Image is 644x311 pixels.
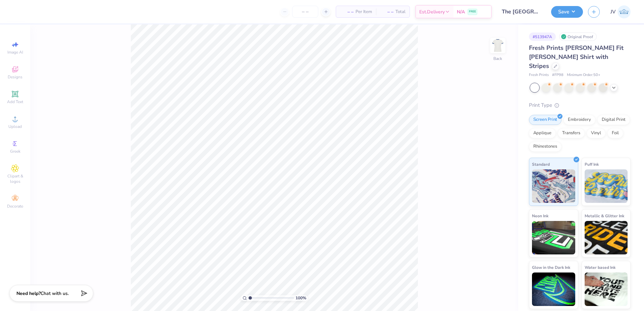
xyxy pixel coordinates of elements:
[597,115,630,125] div: Digital Print
[532,273,575,306] img: Glow in the Dark Ink
[3,173,27,184] span: Clipart & logos
[529,44,624,70] span: Fresh Prints [PERSON_NAME] Fit [PERSON_NAME] Shirt with Stripes
[585,273,628,306] img: Water based Ink
[532,161,550,168] span: Standard
[493,56,502,62] div: Back
[532,264,570,271] span: Glow in the Dark Ink
[292,6,318,18] input: – –
[558,128,585,138] div: Transfers
[585,212,624,219] span: Metallic & Glitter Ink
[563,115,595,125] div: Embroidery
[607,128,623,138] div: Foil
[532,212,548,219] span: Neon Ink
[296,295,306,301] span: 100 %
[529,72,549,78] span: Fresh Prints
[529,115,561,125] div: Screen Print
[457,8,465,15] span: N/A
[8,74,22,80] span: Designs
[559,32,597,41] div: Original Proof
[551,6,583,18] button: Save
[552,72,563,78] span: # FP98
[340,8,354,15] span: – –
[532,221,575,254] img: Neon Ink
[587,128,605,138] div: Vinyl
[532,169,575,203] img: Standard
[610,5,631,18] a: JV
[618,5,631,18] img: Jo Vincent
[7,99,23,104] span: Add Text
[610,8,616,16] span: JV
[469,9,476,14] span: FREE
[529,32,556,41] div: # 513947A
[529,101,631,109] div: Print Type
[585,169,628,203] img: Puff Ink
[567,72,600,78] span: Minimum Order: 50 +
[16,290,41,297] strong: Need help?
[497,5,546,18] input: Untitled Design
[491,39,504,52] img: Back
[585,221,628,254] img: Metallic & Glitter Ink
[8,124,22,129] span: Upload
[585,161,599,168] span: Puff Ink
[7,204,23,209] span: Decorate
[356,8,372,15] span: Per Item
[419,8,445,15] span: Est. Delivery
[7,50,23,55] span: Image AI
[529,142,561,152] div: Rhinestones
[10,149,20,154] span: Greek
[41,290,69,297] span: Chat with us.
[380,8,393,15] span: – –
[585,264,615,271] span: Water based Ink
[395,8,406,15] span: Total
[529,128,556,138] div: Applique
